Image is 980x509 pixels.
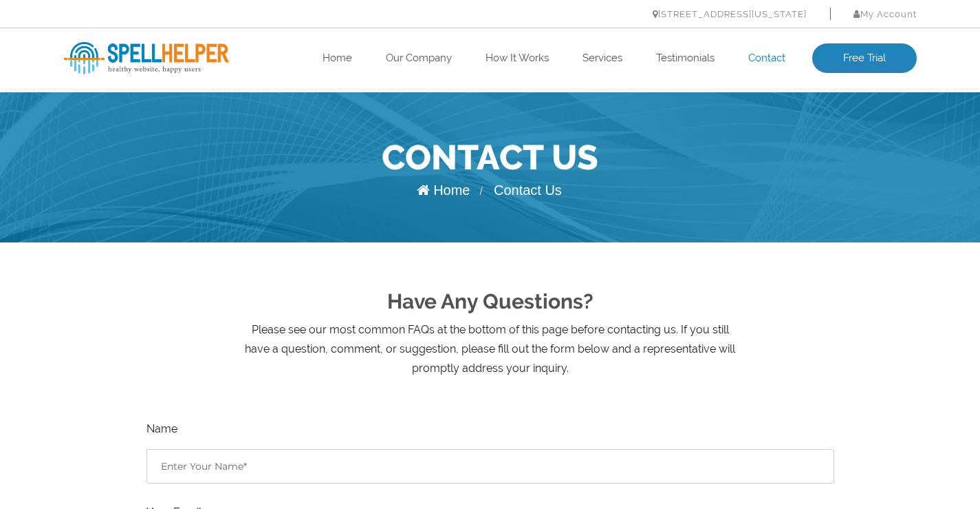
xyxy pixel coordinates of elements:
h2: Have Any Questions? [64,284,917,320]
h1: Contact Us [64,134,917,182]
span: / [479,185,482,197]
a: Home [417,183,470,198]
span: Contact Us [494,183,562,198]
input: Enter Your Name* [146,449,834,484]
p: Please see our most common FAQs at the bottom of this page before contacting us. If you still hav... [243,320,738,378]
label: Name [146,419,834,439]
